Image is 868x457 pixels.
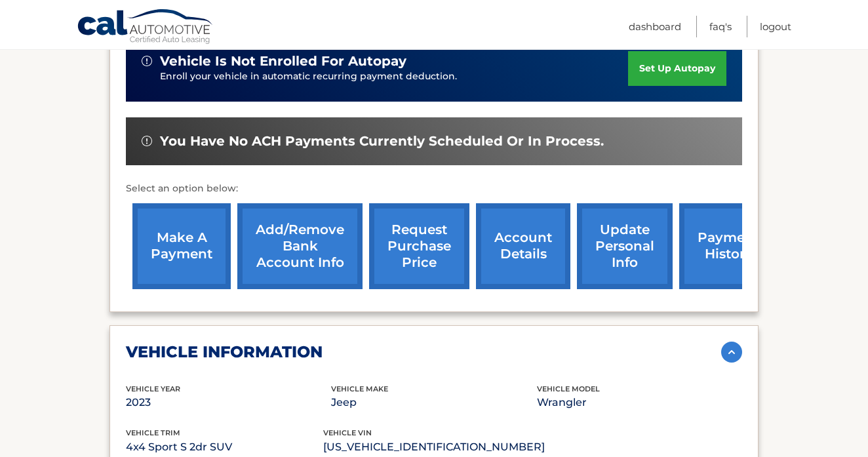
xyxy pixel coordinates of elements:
[323,438,545,456] p: [US_VEHICLE_IDENTIFICATION_NUMBER]
[628,51,726,86] a: set up autopay
[369,203,469,289] a: request purchase price
[323,428,372,437] span: vehicle vin
[577,203,673,289] a: update personal info
[537,384,600,393] span: vehicle model
[760,16,791,37] a: Logout
[126,342,323,362] h2: vehicle information
[160,53,406,70] span: vehicle is not enrolled for autopay
[126,181,742,197] p: Select an option below:
[629,16,681,37] a: Dashboard
[237,203,363,289] a: Add/Remove bank account info
[476,203,570,289] a: account details
[160,133,604,149] span: You have no ACH payments currently scheduled or in process.
[126,428,180,437] span: vehicle trim
[142,56,152,66] img: alert-white.svg
[331,393,536,412] p: Jeep
[721,342,742,363] img: accordion-active.svg
[160,70,628,84] p: Enroll your vehicle in automatic recurring payment deduction.
[77,9,214,47] a: Cal Automotive
[126,438,323,456] p: 4x4 Sport S 2dr SUV
[142,136,152,146] img: alert-white.svg
[537,393,742,412] p: Wrangler
[709,16,732,37] a: FAQ's
[132,203,231,289] a: make a payment
[331,384,388,393] span: vehicle make
[679,203,778,289] a: payment history
[126,393,331,412] p: 2023
[126,384,180,393] span: vehicle Year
